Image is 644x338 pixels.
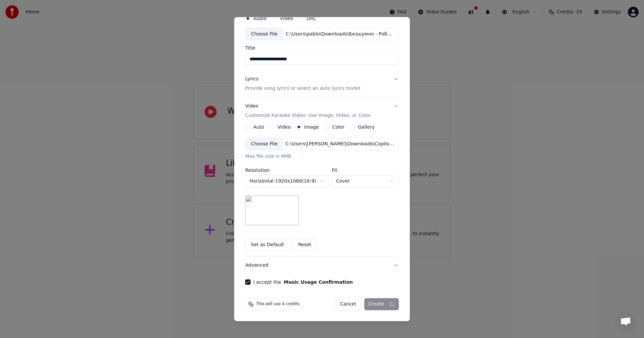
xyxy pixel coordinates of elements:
div: C:\Users\[PERSON_NAME]\Downloads\Copilot_20250926_134940.png [283,141,397,147]
label: Gallery [358,125,375,129]
button: LyricsProvide song lyrics or select an auto lyrics model [245,70,399,97]
label: Image [304,125,319,129]
label: Color [332,125,345,129]
p: Provide song lyrics or select an auto lyrics model [245,85,360,92]
label: Title [245,46,399,50]
button: VideoCustomize Karaoke Video: Use Image, Video, or Color [245,97,399,124]
label: Fit [332,168,399,173]
label: I accept the [253,280,353,284]
div: Max file size is 4MB [245,153,399,160]
label: Auto [253,125,264,129]
button: Set as Default [245,239,290,251]
label: Audio [253,16,267,20]
button: Reset [292,239,317,251]
div: Choose File [246,28,283,40]
button: I accept the [284,280,353,284]
div: C:\Users\pablo\Downloads\Безшумно - Робаний Йот.mp3 [283,30,397,37]
button: Advanced [245,257,399,274]
div: Video [245,103,371,119]
div: VideoCustomize Karaoke Video: Use Image, Video, or Color [245,124,399,256]
div: Lyrics [245,76,258,82]
label: Video [280,16,293,20]
button: Cancel [334,298,362,310]
label: Resolution [245,168,329,173]
label: Video [278,125,291,129]
div: Choose File [246,138,283,150]
label: URL [307,16,316,20]
span: This will use 4 credits [256,301,300,307]
p: Customize Karaoke Video: Use Image, Video, or Color [245,112,371,119]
